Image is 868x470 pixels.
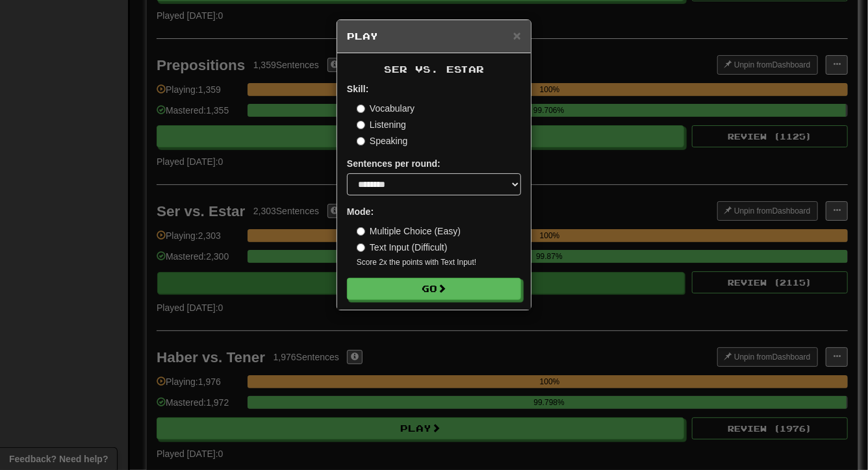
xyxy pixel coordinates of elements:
[347,278,521,300] button: Go
[357,134,407,147] label: Speaking
[357,225,461,238] label: Multiple Choice (Easy)
[357,137,365,145] input: Speaking
[513,28,521,43] span: ×
[357,105,365,113] input: Vocabulary
[347,157,440,170] label: Sentences per round:
[357,121,365,129] input: Listening
[347,206,374,217] strong: Mode:
[357,257,521,268] small: Score 2x the points with Text Input !
[357,243,365,252] input: Text Input (Difficult)
[357,241,448,254] label: Text Input (Difficult)
[384,64,484,75] span: Ser vs. Estar
[357,227,365,236] input: Multiple Choice (Easy)
[357,118,406,131] label: Listening
[347,30,521,43] h5: Play
[513,29,521,42] button: Close
[357,102,415,115] label: Vocabulary
[347,84,368,94] strong: Skill:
